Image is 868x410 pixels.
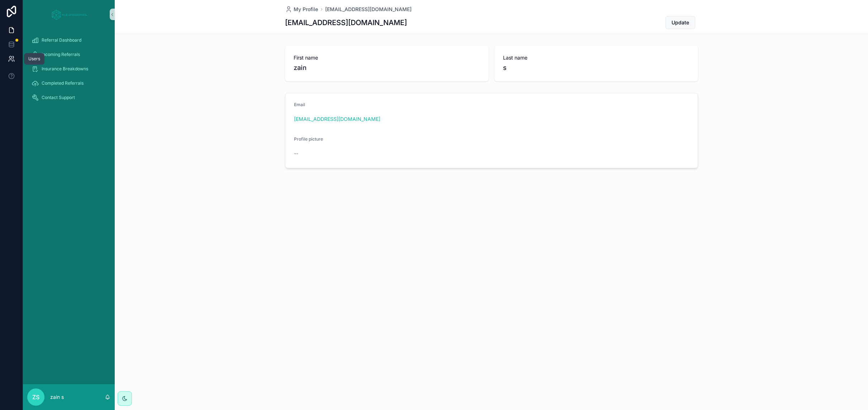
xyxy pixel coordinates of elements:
span: Contact Support [42,95,75,100]
span: My Profile [294,6,318,13]
a: Referral Dashboard [27,34,110,47]
a: [EMAIL_ADDRESS][DOMAIN_NAME] [294,116,380,123]
a: Insurance Breakdowns [27,62,110,75]
a: Incoming Referrals [27,48,110,61]
span: zs [32,393,39,401]
button: Update [665,16,695,29]
a: My Profile [285,6,318,13]
span: Profile picture [294,136,323,142]
span: First name [294,54,480,61]
span: Completed Referrals [42,80,84,86]
span: Email [294,102,305,107]
span: Insurance Breakdowns [42,66,88,72]
span: s [503,63,689,73]
span: zain [294,63,480,73]
div: scrollable content [23,29,115,113]
a: Contact Support [27,91,110,104]
span: Update [672,19,689,26]
p: zain s [50,393,64,401]
a: [EMAIL_ADDRESS][DOMAIN_NAME] [325,6,412,13]
h1: [EMAIL_ADDRESS][DOMAIN_NAME] [285,18,407,28]
span: Last name [503,54,689,61]
span: -- [294,150,298,157]
div: Users [28,56,40,62]
a: Completed Referrals [27,77,110,90]
span: Incoming Referrals [42,52,80,57]
img: App logo [49,9,88,20]
span: Referral Dashboard [42,37,81,43]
